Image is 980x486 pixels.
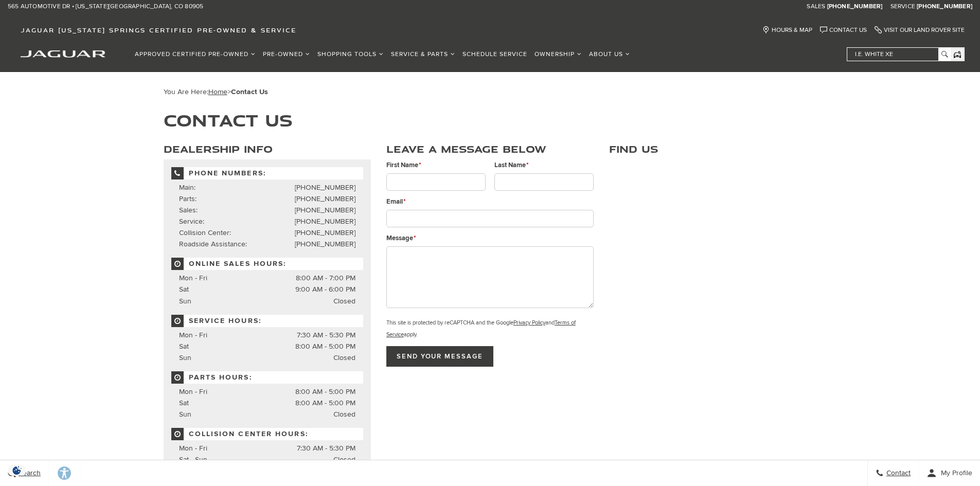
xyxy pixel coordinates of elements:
[164,144,371,154] h3: Dealership Info
[807,3,825,10] span: Sales
[937,469,972,478] span: My Profile
[917,3,972,11] a: [PHONE_NUMBER]
[179,274,207,282] span: Mon - Fri
[21,49,105,58] a: jaguar
[208,87,268,96] span: >
[5,465,29,476] section: Click to Open Cookie Consent Modal
[386,144,594,154] h3: Leave a Message Below
[295,386,355,398] span: 8:00 AM - 5:00 PM
[295,284,355,295] span: 9:00 AM - 6:00 PM
[386,346,493,367] input: Send your message
[171,258,363,270] span: Online Sales Hours:
[494,159,529,171] label: Last Name
[295,206,355,214] a: [PHONE_NUMBER]
[295,398,355,409] span: 8:00 AM - 5:00 PM
[5,465,29,476] img: Opt-Out Icon
[179,183,195,192] span: Main:
[295,341,355,352] span: 8:00 AM - 5:00 PM
[820,26,867,34] a: Contact Us
[333,296,355,307] span: Closed
[179,194,197,203] span: Parts:
[314,45,387,63] a: Shopping Tools
[171,315,363,327] span: Service Hours:
[333,454,355,465] span: Closed
[131,45,634,63] nav: Main Navigation
[333,352,355,364] span: Closed
[386,232,416,244] label: Message
[208,87,227,96] a: Home
[179,206,198,214] span: Sales:
[513,319,545,326] a: Privacy Policy
[386,196,406,207] label: Email
[295,183,355,192] a: [PHONE_NUMBER]
[171,371,363,384] span: Parts Hours:
[179,342,189,351] span: Sat
[297,330,355,341] span: 7:30 AM - 5:30 PM
[387,45,459,63] a: Service & Parts
[297,443,355,454] span: 7:30 AM - 5:30 PM
[259,45,314,63] a: Pre-Owned
[179,444,207,453] span: Mon - Fri
[15,26,301,34] a: Jaguar [US_STATE] Springs Certified Pre-Owned & Service
[847,48,950,61] input: i.e. White XE
[179,353,191,362] span: Sun
[386,319,576,338] small: This site is protected by reCAPTCHA and the Google and apply.
[179,399,189,407] span: Sat
[609,159,816,363] iframe: Dealer location map
[333,409,355,420] span: Closed
[179,217,204,226] span: Service:
[179,455,207,464] span: Sat - Sun
[827,3,883,11] a: [PHONE_NUMBER]
[171,167,363,179] span: Phone Numbers:
[231,87,268,96] strong: Contact Us
[386,159,421,171] label: First Name
[179,387,207,396] span: Mon - Fri
[179,240,247,248] span: Roadside Assistance:
[21,50,105,58] img: Jaguar
[179,331,207,339] span: Mon - Fri
[295,228,355,237] a: [PHONE_NUMBER]
[919,460,980,486] button: Open user profile menu
[875,26,965,34] a: Visit Our Land Rover Site
[884,469,911,478] span: Contact
[179,228,231,237] span: Collision Center:
[164,87,817,96] div: Breadcrumbs
[21,26,296,34] span: Jaguar [US_STATE] Springs Certified Pre-Owned & Service
[171,428,363,440] span: Collision Center Hours:
[131,45,259,63] a: Approved Certified Pre-Owned
[296,273,355,284] span: 8:00 AM - 7:00 PM
[164,112,817,129] h1: Contact Us
[295,217,355,226] a: [PHONE_NUMBER]
[531,45,585,63] a: Ownership
[585,45,634,63] a: About Us
[609,144,816,154] h3: Find Us
[164,87,268,96] span: You Are Here:
[8,3,203,11] a: 565 Automotive Dr • [US_STATE][GEOGRAPHIC_DATA], CO 80905
[179,410,191,419] span: Sun
[295,194,355,203] a: [PHONE_NUMBER]
[295,240,355,248] a: [PHONE_NUMBER]
[179,285,189,294] span: Sat
[459,45,531,63] a: Schedule Service
[386,319,576,338] a: Terms of Service
[762,26,812,34] a: Hours & Map
[890,3,915,10] span: Service
[179,297,191,305] span: Sun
